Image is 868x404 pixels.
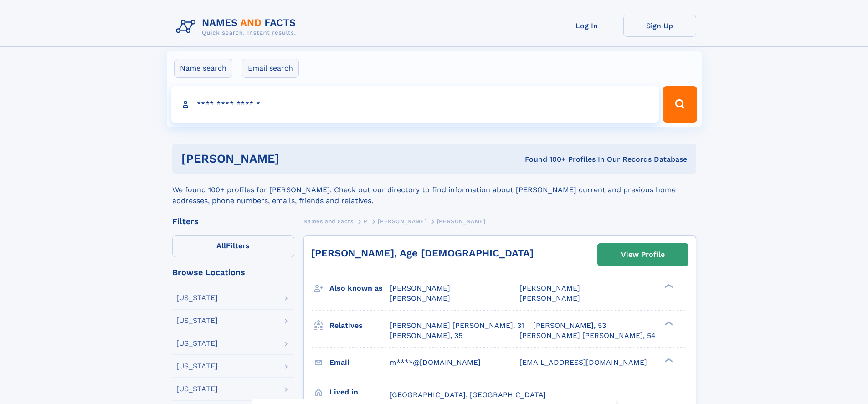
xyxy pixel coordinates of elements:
span: P [364,218,368,225]
div: [US_STATE] [176,340,218,347]
div: [US_STATE] [176,294,218,302]
a: [PERSON_NAME], 35 [390,331,462,341]
a: [PERSON_NAME] [378,215,426,227]
span: [PERSON_NAME] [390,294,450,302]
img: Logo Names and Facts [172,15,303,39]
div: ❯ [663,357,673,363]
span: [GEOGRAPHIC_DATA], [GEOGRAPHIC_DATA] [390,390,546,399]
div: [US_STATE] [176,363,218,370]
h3: Also known as [329,281,390,296]
h3: Email [329,355,390,370]
a: [PERSON_NAME] [PERSON_NAME], 31 [390,321,524,331]
span: [PERSON_NAME] [519,284,580,292]
label: Filters [172,235,294,257]
div: ❯ [663,283,673,289]
span: [PERSON_NAME] [437,218,486,225]
h3: Lived in [329,384,390,400]
h3: Relatives [329,318,390,333]
a: [PERSON_NAME], 53 [533,321,606,331]
a: View Profile [598,244,688,266]
a: P [364,215,368,227]
a: Sign Up [623,15,696,37]
a: [PERSON_NAME] [PERSON_NAME], 54 [519,331,656,341]
div: Filters [172,217,294,225]
span: [EMAIL_ADDRESS][DOMAIN_NAME] [519,358,647,367]
span: [PERSON_NAME] [378,218,426,225]
span: All [216,241,226,250]
label: Name search [174,59,232,78]
div: ❯ [663,320,673,326]
a: [PERSON_NAME], Age [DEMOGRAPHIC_DATA] [311,247,534,259]
div: Browse Locations [172,268,294,276]
h1: [PERSON_NAME] [181,153,402,164]
div: We found 100+ profiles for [PERSON_NAME]. Check out our directory to find information about [PERS... [172,174,696,206]
div: Found 100+ Profiles In Our Records Database [402,154,687,164]
div: [US_STATE] [176,317,218,324]
input: search input [171,86,659,123]
label: Email search [242,59,299,78]
div: [US_STATE] [176,385,218,393]
div: View Profile [621,244,665,265]
button: Search Button [663,86,697,123]
span: [PERSON_NAME] [390,284,450,292]
span: [PERSON_NAME] [519,294,580,302]
a: Names and Facts [303,215,354,227]
a: Log In [550,15,623,37]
